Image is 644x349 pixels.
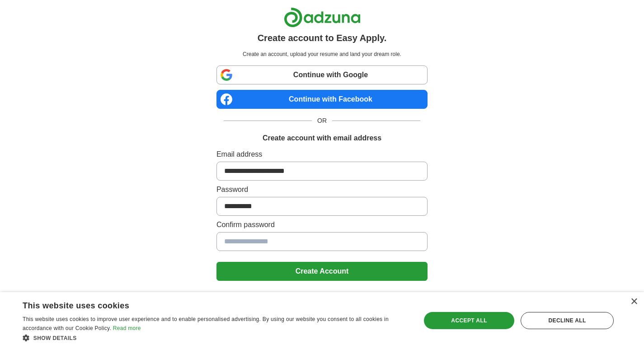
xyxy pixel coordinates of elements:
[521,312,614,329] div: Decline all
[113,325,141,331] a: Read more, opens a new window
[263,133,381,144] h1: Create account with email address
[216,65,428,84] a: Continue with Google
[258,31,387,45] h1: Create account to Easy Apply.
[312,116,332,126] span: OR
[216,149,428,160] label: Email address
[424,312,514,329] div: Accept all
[33,335,77,341] span: Show details
[216,262,428,281] button: Create Account
[630,298,637,305] div: Close
[284,7,361,28] img: Adzuna logo
[23,298,386,311] div: This website uses cookies
[218,50,426,58] p: Create an account, upload your resume and land your dream role.
[23,316,389,331] span: This website uses cookies to improve user experience and to enable personalised advertising. By u...
[216,184,428,195] label: Password
[23,333,409,342] div: Show details
[216,219,428,230] label: Confirm password
[216,90,428,109] a: Continue with Facebook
